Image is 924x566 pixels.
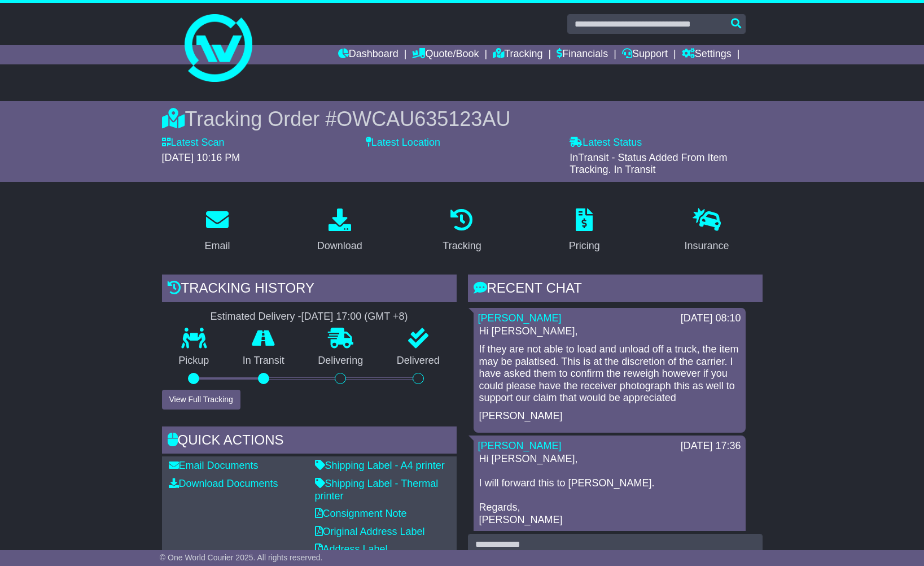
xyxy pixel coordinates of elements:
[562,204,607,258] a: Pricing
[226,355,301,367] p: In Transit
[380,355,457,367] p: Delivered
[412,45,479,64] a: Quote/Book
[479,410,740,423] p: [PERSON_NAME]
[315,543,388,555] a: Address Label
[162,426,457,457] div: Quick Actions
[570,137,642,149] label: Latest Status
[169,460,259,471] a: Email Documents
[197,204,237,258] a: Email
[162,137,225,149] label: Latest Scan
[479,343,740,404] p: If they are not able to load and unload off a truck, the item may be palatised. This is at the di...
[162,390,240,410] button: View Full Tracking
[493,45,542,64] a: Tracking
[685,238,729,254] div: Insurance
[338,45,398,64] a: Dashboard
[570,152,727,176] span: InTransit - Status Added From Item Tracking. In Transit
[478,312,562,324] a: [PERSON_NAME]
[468,275,763,305] div: RECENT CHAT
[169,478,278,489] a: Download Documents
[443,238,481,254] div: Tracking
[622,45,668,64] a: Support
[315,478,439,502] a: Shipping Label - Thermal printer
[682,45,732,64] a: Settings
[336,107,510,130] span: OWCAU635123AU
[162,275,457,305] div: Tracking history
[301,311,408,323] div: [DATE] 17:00 (GMT +8)
[162,152,240,163] span: [DATE] 10:16 PM
[310,204,370,258] a: Download
[160,553,323,562] span: © One World Courier 2025. All rights reserved.
[315,460,445,471] a: Shipping Label - A4 printer
[317,238,362,254] div: Download
[315,508,407,519] a: Consignment Note
[557,45,608,64] a: Financials
[204,238,230,254] div: Email
[435,204,488,258] a: Tracking
[366,137,440,149] label: Latest Location
[681,440,741,452] div: [DATE] 17:36
[569,238,600,254] div: Pricing
[162,311,457,323] div: Estimated Delivery -
[681,312,741,325] div: [DATE] 08:10
[315,526,425,537] a: Original Address Label
[479,325,740,338] p: Hi [PERSON_NAME],
[479,453,740,526] p: Hi [PERSON_NAME], I will forward this to [PERSON_NAME]. Regards, [PERSON_NAME]
[301,355,380,367] p: Delivering
[478,440,562,451] a: [PERSON_NAME]
[162,355,226,367] p: Pickup
[162,107,763,131] div: Tracking Order #
[677,204,737,258] a: Insurance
